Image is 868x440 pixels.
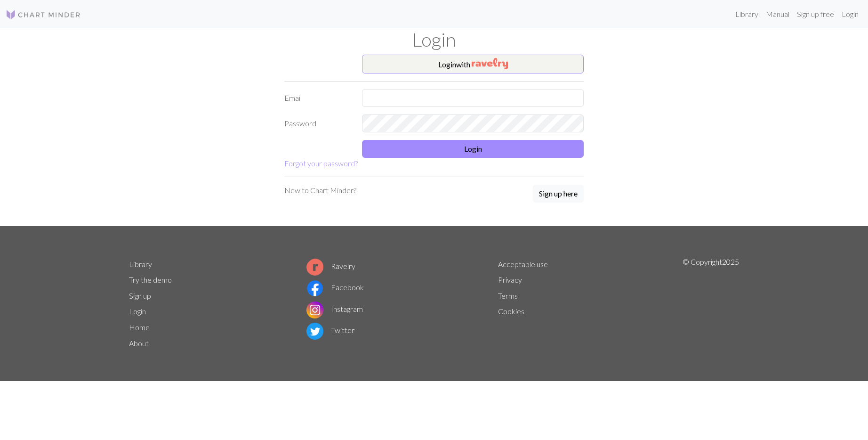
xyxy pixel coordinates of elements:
a: Library [731,5,762,24]
a: Acceptable use [498,260,548,269]
a: Forgot your password? [284,159,358,168]
a: Login [129,307,146,316]
a: Sign up free [793,5,838,24]
img: Logo [6,9,81,20]
img: Ravelry [472,58,508,69]
a: Ravelry [306,261,355,270]
a: Instagram [306,304,363,313]
a: Cookies [498,307,524,316]
a: Library [129,260,152,269]
a: Privacy [498,275,522,284]
img: Facebook logo [306,280,323,297]
img: Twitter logo [306,323,323,340]
a: Twitter [306,326,354,334]
a: Terms [498,291,518,300]
button: Login [362,140,584,158]
a: Home [129,323,150,332]
a: Sign up here [533,185,584,204]
img: Instagram logo [306,301,323,318]
label: Email [279,89,356,107]
p: © Copyright 2025 [683,256,739,351]
a: About [129,339,149,348]
a: Facebook [306,283,364,292]
button: Loginwith [362,55,584,73]
p: New to Chart Minder? [284,185,356,196]
button: Sign up here [533,185,584,203]
a: Try the demo [129,275,172,284]
a: Sign up [129,291,151,300]
label: Password [279,114,356,132]
a: Manual [762,5,793,24]
a: Login [838,5,862,24]
img: Ravelry logo [306,259,323,276]
h1: Login [123,28,745,51]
